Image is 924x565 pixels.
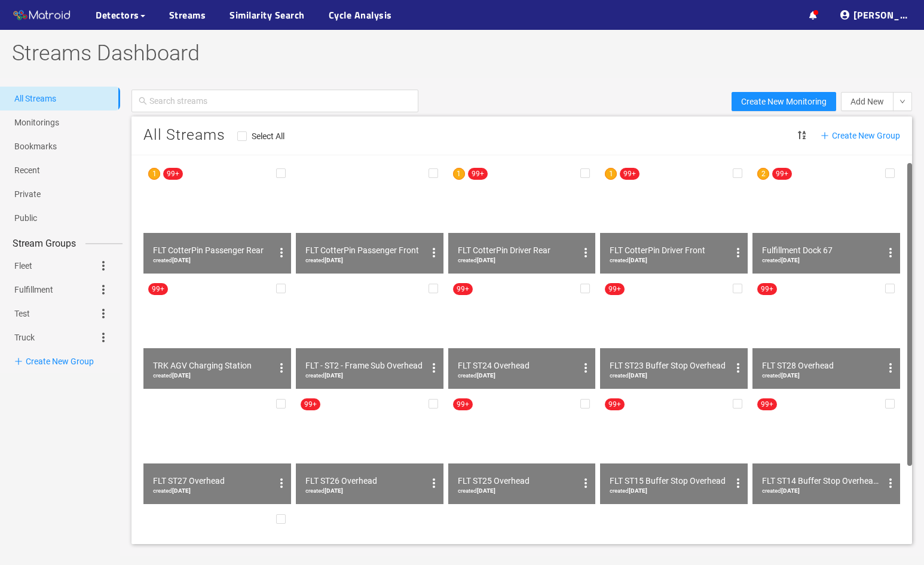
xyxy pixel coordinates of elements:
input: Search streams [149,93,411,109]
span: Create New Monitoring [741,95,827,108]
img: FLT ST27 Overhead [143,394,291,504]
img: FLT ST15 Buffer Stop Overhead [600,394,748,504]
b: [DATE] [325,487,343,494]
b: [DATE] [172,487,191,494]
b: [DATE] [781,257,800,263]
button: options [424,474,443,493]
a: Similarity Search [230,8,305,22]
button: Add New [841,92,894,111]
img: FLT ST26 Overhead [296,394,443,504]
div: FLT ST14 Buffer Stop Overhead Front [762,474,881,488]
span: 99+ [152,285,164,293]
span: 99+ [167,170,179,178]
button: down [893,92,912,111]
span: created [458,257,495,263]
img: FLT ST28 Overhead [752,278,900,389]
a: Recent [14,165,40,175]
b: [DATE] [629,487,647,494]
span: 99+ [304,400,317,409]
button: options [881,358,900,377]
img: FLT ST23 Buffer Stop Overhead [600,278,748,389]
div: FLT CotterPin Driver Front [610,243,729,257]
span: created [458,487,495,494]
span: 99+ [608,285,621,293]
button: options [272,474,291,493]
a: All Streams [14,94,56,103]
span: created [610,257,647,263]
div: FLT CotterPin Passenger Front [305,243,424,257]
span: Create New Group [821,129,900,142]
span: 99+ [761,285,773,293]
b: [DATE] [781,487,800,494]
button: options [881,474,900,493]
div: FLT ST23 Buffer Stop Overhead [610,358,729,373]
span: created [610,487,647,494]
a: Fleet [14,254,32,278]
span: created [305,257,343,263]
span: plus [14,357,23,366]
b: [DATE] [477,257,495,263]
button: options [576,243,595,262]
div: TRK AGV Charging Station [153,358,272,373]
div: FLT ST25 Overhead [458,474,577,488]
span: 99+ [623,170,636,178]
span: Select All [247,131,289,141]
a: Monitorings [14,118,59,127]
b: [DATE] [172,257,191,263]
button: options [424,358,443,377]
span: created [305,487,343,494]
span: Add New [850,95,884,108]
span: created [762,487,800,494]
span: created [610,372,647,379]
b: [DATE] [325,257,343,263]
b: [DATE] [477,372,495,379]
img: FLT ST14 Buffer Stop Overhead Front [752,394,900,504]
b: [DATE] [629,257,647,263]
div: Fulfillment Dock 67 [762,243,881,257]
a: Streams [169,8,206,22]
button: options [272,358,291,377]
img: Fulfillment Dock 67 [752,163,900,274]
a: Public [14,213,37,223]
b: [DATE] [781,372,800,379]
span: search [139,97,147,105]
div: FLT ST26 Overhead [305,474,424,488]
div: FLT CotterPin Driver Rear [458,243,577,257]
div: FLT - ST2 - Frame Sub Overhead [305,358,424,373]
a: Cycle Analysis [329,8,392,22]
b: [DATE] [325,372,343,379]
div: FLT ST28 Overhead [762,358,881,373]
button: options [729,474,748,493]
span: created [153,257,191,263]
span: plus [821,131,829,140]
span: created [305,372,343,379]
img: TRK AGV Charging Station [143,278,291,389]
span: created [762,372,800,379]
button: options [729,358,748,377]
button: options [881,243,900,262]
span: 99+ [776,170,788,178]
a: Test [14,302,30,326]
button: options [576,474,595,493]
a: Fulfillment [14,278,53,302]
img: Matroid logo [12,7,72,24]
span: created [153,372,191,379]
a: Truck [14,326,35,349]
a: Private [14,189,41,199]
a: Bookmarks [14,142,57,151]
button: options [272,243,291,262]
button: options [424,243,443,262]
button: Create New Monitoring [732,92,836,111]
span: All Streams [143,126,225,144]
img: FLT CotterPin Driver Rear [448,163,596,274]
img: FLT ST24 Overhead [448,278,596,389]
b: [DATE] [477,487,495,494]
span: Detectors [96,8,139,22]
img: FLT CotterPin Driver Front [600,163,748,274]
button: options [576,358,595,377]
div: FLT ST27 Overhead [153,474,272,488]
span: created [153,487,191,494]
span: 99+ [457,285,469,293]
b: [DATE] [629,372,647,379]
div: FLT ST15 Buffer Stop Overhead [610,474,729,488]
